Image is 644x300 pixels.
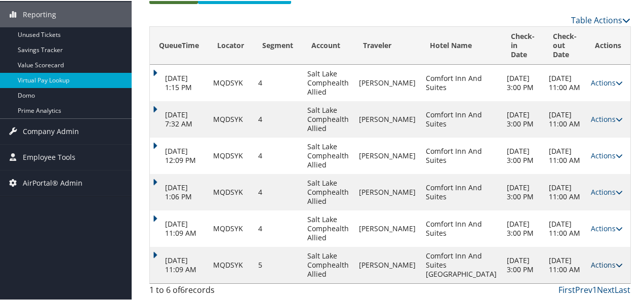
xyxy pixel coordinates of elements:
td: [DATE] 12:09 PM [150,137,208,173]
a: Prev [575,283,592,294]
a: First [558,283,575,294]
a: Actions [591,150,623,159]
td: MQDSYK [208,246,253,282]
span: AirPortal® Admin [23,169,83,195]
td: [DATE] 3:00 PM [502,173,544,209]
th: Account: activate to sort column descending [302,26,354,64]
td: Comfort Inn And Suites [421,137,502,173]
td: [DATE] 11:00 AM [544,100,586,137]
td: Salt Lake Comphealth Allied [302,100,354,137]
a: Actions [591,259,623,269]
td: Salt Lake Comphealth Allied [302,209,354,246]
td: [PERSON_NAME] [354,137,421,173]
a: 1 [592,283,597,294]
td: Salt Lake Comphealth Allied [302,173,354,209]
span: Reporting [23,1,56,26]
td: [DATE] 11:00 AM [544,246,586,282]
td: Salt Lake Comphealth Allied [302,64,354,100]
td: [DATE] 3:00 PM [502,209,544,246]
td: [DATE] 3:00 PM [502,64,544,100]
td: [DATE] 11:00 AM [544,64,586,100]
a: Last [615,283,630,294]
td: [DATE] 11:00 AM [544,173,586,209]
a: Actions [591,77,623,87]
td: Comfort Inn And Suites [421,209,502,246]
td: Comfort Inn And Suites [421,173,502,209]
td: 4 [253,64,302,100]
td: 4 [253,209,302,246]
td: [DATE] 3:00 PM [502,100,544,137]
td: [DATE] 1:06 PM [150,173,208,209]
th: Segment: activate to sort column ascending [253,26,302,64]
td: Salt Lake Comphealth Allied [302,246,354,282]
span: 6 [180,283,185,294]
td: [DATE] 11:00 AM [544,137,586,173]
a: Actions [591,113,623,123]
a: Next [597,283,615,294]
td: Comfort Inn And Suites [421,64,502,100]
td: Salt Lake Comphealth Allied [302,137,354,173]
td: [DATE] 1:15 PM [150,64,208,100]
th: Actions [586,26,630,64]
a: Actions [591,223,623,232]
td: [PERSON_NAME] [354,100,421,137]
td: [DATE] 3:00 PM [502,246,544,282]
td: MQDSYK [208,64,253,100]
td: [PERSON_NAME] [354,246,421,282]
td: MQDSYK [208,137,253,173]
td: MQDSYK [208,100,253,137]
a: Actions [591,186,623,196]
td: [PERSON_NAME] [354,64,421,100]
td: [DATE] 11:09 AM [150,209,208,246]
td: 4 [253,173,302,209]
td: 5 [253,246,302,282]
td: Comfort Inn And Suites [421,100,502,137]
th: Check-out Date: activate to sort column ascending [544,26,586,64]
th: QueueTime: activate to sort column ascending [150,26,208,64]
td: 4 [253,137,302,173]
td: [PERSON_NAME] [354,209,421,246]
th: Hotel Name: activate to sort column ascending [421,26,502,64]
td: 4 [253,100,302,137]
td: [DATE] 7:32 AM [150,100,208,137]
th: Traveler: activate to sort column ascending [354,26,421,64]
td: [DATE] 3:00 PM [502,137,544,173]
th: Check-in Date: activate to sort column ascending [502,26,544,64]
div: 1 to 6 of records [149,283,258,300]
td: MQDSYK [208,209,253,246]
td: MQDSYK [208,173,253,209]
td: [PERSON_NAME] [354,173,421,209]
td: Comfort Inn And Suites [GEOGRAPHIC_DATA] [421,246,502,282]
a: Table Actions [571,14,630,25]
span: Employee Tools [23,144,75,169]
td: [DATE] 11:00 AM [544,209,586,246]
span: Company Admin [23,118,79,143]
th: Locator: activate to sort column ascending [208,26,253,64]
td: [DATE] 11:09 AM [150,246,208,282]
